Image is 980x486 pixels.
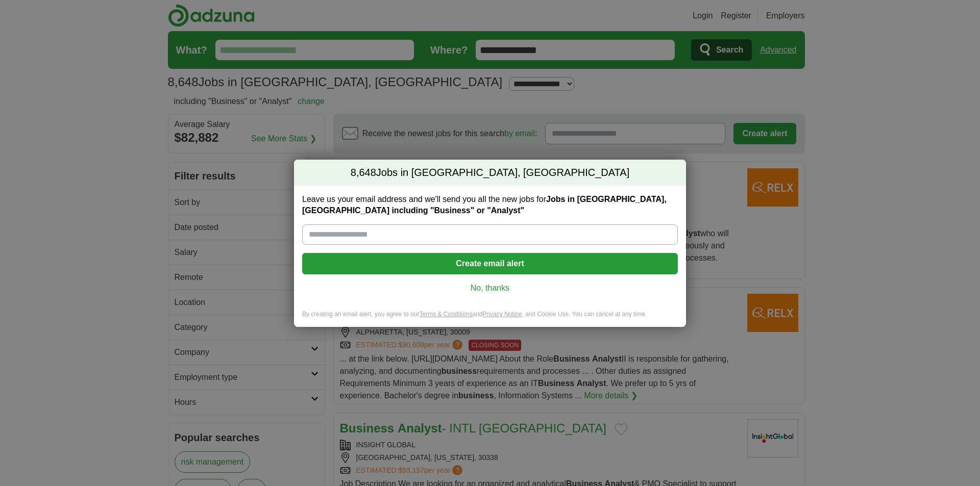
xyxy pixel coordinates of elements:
[294,310,686,327] div: By creating an email alert, you agree to our and , and Cookie Use. You can cancel at any time.
[302,253,678,274] button: Create email alert
[483,311,522,318] a: Privacy Notice
[294,160,686,186] h2: Jobs in [GEOGRAPHIC_DATA], [GEOGRAPHIC_DATA]
[419,311,472,318] a: Terms & Conditions
[302,194,678,216] label: Leave us your email address and we'll send you all the new jobs for
[310,283,670,294] a: No, thanks
[351,166,376,180] span: 8,648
